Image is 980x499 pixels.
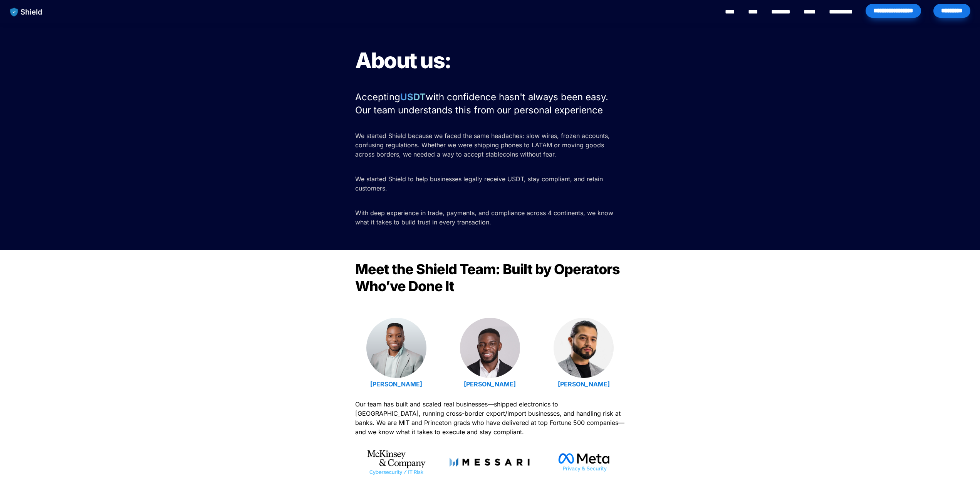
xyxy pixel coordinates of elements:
[370,380,422,388] a: [PERSON_NAME]
[355,91,611,116] span: with confidence hasn't always been easy. Our team understands this from our personal experience
[355,400,626,436] span: Our team has built and scaled real businesses—shipped electronics to [GEOGRAPHIC_DATA], running c...
[355,175,605,192] span: We started Shield to help businesses legally receive USDT, stay compliant, and retain customers.
[400,91,426,103] strong: USDT
[355,209,615,226] span: With deep experience in trade, payments, and compliance across 4 continents, we know what it take...
[355,47,451,74] span: About us:
[355,261,623,295] span: Meet the Shield Team: Built by Operators Who’ve Done It
[7,4,46,20] img: website logo
[355,91,400,103] span: Accepting
[558,380,610,388] a: [PERSON_NAME]
[464,380,516,388] a: [PERSON_NAME]
[355,132,612,158] span: We started Shield because we faced the same headaches: slow wires, frozen accounts, confusing reg...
